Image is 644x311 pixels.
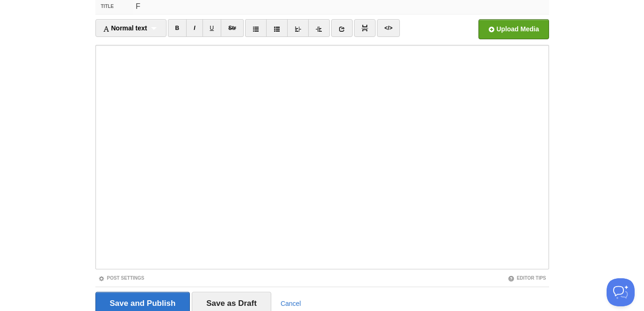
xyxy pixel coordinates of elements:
[186,19,203,37] a: I
[228,25,236,31] del: Str
[168,19,187,37] a: B
[203,19,222,37] a: U
[281,300,301,307] a: Cancel
[377,19,400,37] a: </>
[98,275,145,281] a: Post Settings
[103,24,147,32] span: Normal text
[221,19,244,37] a: Str
[362,25,368,31] img: pagebreak-icon.png
[607,278,635,306] iframe: Help Scout Beacon - Open
[508,275,546,281] a: Editor Tips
